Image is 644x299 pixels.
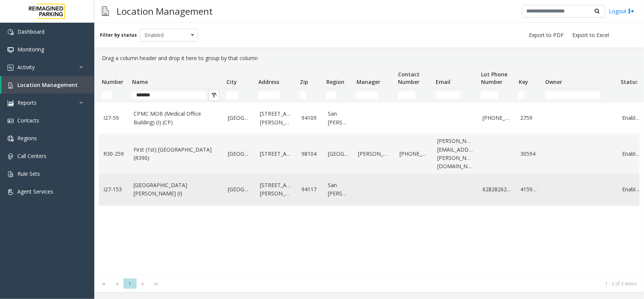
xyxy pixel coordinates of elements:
[8,189,14,195] img: 'icon'
[398,91,415,99] input: Contact Number Filter
[228,114,251,122] a: [GEOGRAPHIC_DATA]
[323,88,354,102] td: Region Filter
[168,280,636,287] kendo-pager-info: 1 - 3 of 3 items
[8,47,14,53] img: 'icon'
[258,91,280,99] input: Address Filter
[17,81,78,88] span: Location Management
[301,114,319,122] a: 94109
[17,64,35,71] span: Activity
[572,31,609,39] span: Export to Excel
[395,88,433,102] td: Contact Number Filter
[17,152,46,160] span: Call Centers
[326,78,344,85] span: Region
[8,153,14,160] img: 'icon'
[102,2,109,20] img: pageIcon
[301,150,319,158] a: 98104
[300,91,306,99] input: Zip Filter
[228,150,251,158] a: [GEOGRAPHIC_DATA]
[255,88,297,102] td: Address Filter
[8,171,14,177] img: 'icon'
[300,78,308,85] span: Zip
[328,181,349,198] a: San [PERSON_NAME]
[102,91,112,99] input: Number Filter
[354,88,395,102] td: Manager Filter
[618,88,644,102] td: Status Filter
[260,110,292,127] a: [STREET_ADDRESS][PERSON_NAME]
[103,185,124,194] a: I27-153
[8,136,14,142] img: 'icon'
[226,91,238,99] input: City Filter
[134,146,219,163] a: First (1st) [GEOGRAPHIC_DATA] (R390)
[618,66,644,88] th: Status
[622,114,639,122] a: Enabled
[609,7,635,15] a: Logout
[519,91,525,99] input: Key Filter
[8,100,14,106] img: 'icon'
[226,78,237,85] span: City
[208,90,220,101] button: Clear
[328,150,349,158] a: [GEOGRAPHIC_DATA]
[17,135,37,142] span: Regions
[483,185,511,194] a: 6282826254
[228,185,251,194] a: [GEOGRAPHIC_DATA]
[132,78,148,85] span: Name
[103,150,124,158] a: R30-259
[17,46,44,53] span: Monitoring
[134,110,219,127] a: CPMC MOB (Medical Office Building) (I) (CP)
[132,91,206,99] input: Name Filter
[520,185,538,194] a: 415901
[129,88,223,102] td: Name Filter
[99,51,639,65] div: Drag a column header and drop it here to group by that column
[301,185,319,194] a: 94117
[545,91,600,99] input: Owner Filter
[99,88,129,102] td: Number Filter
[437,137,473,171] a: [PERSON_NAME][EMAIL_ADDRESS][PERSON_NAME][DOMAIN_NAME]
[436,78,450,85] span: Email
[545,78,562,85] span: Owner
[8,82,14,88] img: 'icon'
[542,88,618,102] td: Owner Filter
[629,7,635,15] img: logout
[17,28,45,35] span: Dashboard
[113,2,217,20] h3: Location Management
[483,114,511,122] a: [PHONE_NUMBER]
[2,76,94,94] a: Location Management
[134,181,219,198] a: [GEOGRAPHIC_DATA][PERSON_NAME] (I)
[140,29,186,41] span: Enabled
[622,185,639,194] a: Enabled
[260,150,292,158] a: [STREET_ADDRESS]
[258,78,279,85] span: Address
[436,91,461,99] input: Email Filter
[260,181,292,198] a: [STREET_ADDRESS][PERSON_NAME]
[526,30,567,40] button: Export to PDF
[297,88,323,102] td: Zip Filter
[481,91,498,99] input: Lot Phone Number Filter
[328,110,349,127] a: San [PERSON_NAME]
[103,114,124,122] a: I27-59
[481,71,507,85] span: Lot Phone Number
[519,78,528,85] span: Key
[123,279,137,289] span: Page 1
[100,32,137,39] label: Filter by status
[223,88,255,102] td: City Filter
[102,78,123,85] span: Number
[433,88,478,102] td: Email Filter
[358,150,390,158] a: [PERSON_NAME]
[520,114,538,122] a: 2759
[8,65,14,71] img: 'icon'
[17,170,40,177] span: Rule Sets
[8,118,14,124] img: 'icon'
[326,91,336,99] input: Region Filter
[357,91,378,99] input: Manager Filter
[17,117,39,124] span: Contacts
[17,188,53,195] span: Agent Services
[516,88,542,102] td: Key Filter
[400,150,428,158] a: [PHONE_NUMBER]
[622,150,639,158] a: Enabled
[357,78,380,85] span: Manager
[520,150,538,158] a: 30594
[529,31,564,39] span: Export to PDF
[94,65,644,275] div: Data table
[8,29,14,35] img: 'icon'
[17,99,37,106] span: Reports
